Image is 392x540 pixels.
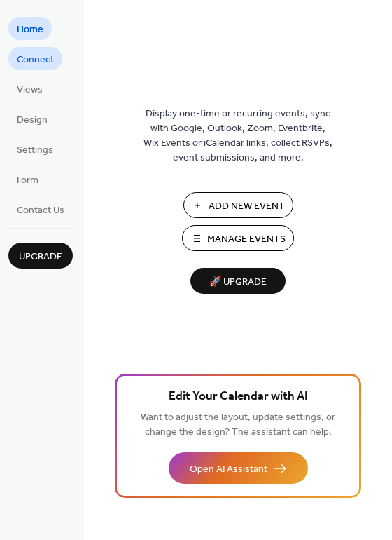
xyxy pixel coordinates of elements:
span: Add New Event [209,199,285,214]
button: Upgrade [8,243,73,269]
a: Form [8,168,47,191]
span: Edit Your Calendar with AI [169,387,308,407]
span: Design [17,113,48,128]
a: Contact Us [8,198,73,221]
span: Home [17,22,43,37]
a: Home [8,17,52,40]
a: Settings [8,137,62,161]
a: Views [8,77,51,100]
span: Contact Us [17,203,64,218]
span: Upgrade [19,250,62,264]
a: Connect [8,47,62,70]
span: Form [17,173,38,188]
button: Open AI Assistant [169,452,308,484]
span: Manage Events [207,232,286,247]
span: Open AI Assistant [190,462,267,477]
span: Settings [17,143,53,158]
button: 🚀 Upgrade [190,268,286,294]
span: Views [17,83,43,97]
span: 🚀 Upgrade [199,273,277,292]
span: Display one-time or recurring events, sync with Google, Outlook, Zoom, Eventbrite, Wix Events or ... [143,107,332,166]
button: Manage Events [182,225,294,251]
button: Add New Event [183,192,293,218]
span: Want to adjust the layout, update settings, or change the design? The assistant can help. [141,408,335,442]
a: Design [8,107,56,130]
span: Connect [17,53,54,67]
